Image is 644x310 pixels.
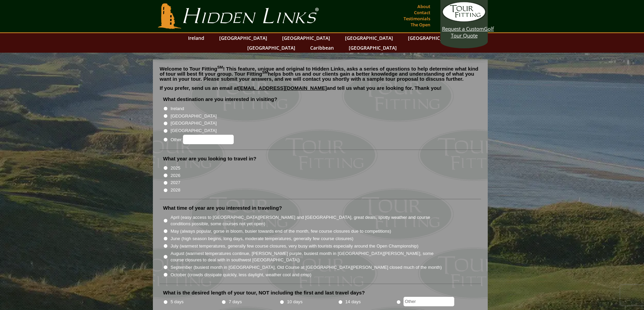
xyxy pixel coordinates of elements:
[416,2,432,11] a: About
[244,43,299,53] a: [GEOGRAPHIC_DATA]
[170,235,353,242] label: June (high season begins, long days, moderate temperatures, generally few course closures)
[170,272,312,278] label: October (crowds dissipate quickly, less daylight, weather cool and crisp)
[279,33,333,43] a: [GEOGRAPHIC_DATA]
[442,25,484,32] span: Request a Custom
[217,65,223,69] sup: SM
[404,297,454,306] input: Other
[307,43,337,53] a: Caribbean
[238,85,327,91] a: [EMAIL_ADDRESS][DOMAIN_NAME]
[170,165,180,172] label: 2025
[183,135,234,144] input: Other:
[170,172,180,179] label: 2026
[409,20,432,29] a: The Open
[170,214,442,227] label: April (easy access to [GEOGRAPHIC_DATA][PERSON_NAME] and [GEOGRAPHIC_DATA], great deals, spotty w...
[160,66,481,81] p: Welcome to Tour Fitting ! This feature, unique and original to Hidden Links, asks a series of que...
[345,43,400,53] a: [GEOGRAPHIC_DATA]
[342,33,396,43] a: [GEOGRAPHIC_DATA]
[412,8,432,17] a: Contact
[170,250,442,263] label: August (warmest temperatures continue, [PERSON_NAME] purple, busiest month in [GEOGRAPHIC_DATA][P...
[170,179,180,186] label: 2027
[170,135,233,144] label: Other:
[163,289,365,296] label: What is the desired length of your tour, NOT including the first and last travel days?
[170,187,180,193] label: 2028
[287,299,303,305] label: 10 days
[163,205,282,211] label: What time of year are you interested in traveling?
[170,228,391,235] label: May (always popular, gorse in bloom, busier towards end of the month, few course closures due to ...
[163,96,277,103] label: What destination are you interested in visiting?
[262,70,268,74] sup: SM
[170,264,442,271] label: September (busiest month in [GEOGRAPHIC_DATA], Old Course at [GEOGRAPHIC_DATA][PERSON_NAME] close...
[170,105,184,112] label: Ireland
[402,14,432,23] a: Testimonials
[405,33,459,43] a: [GEOGRAPHIC_DATA]
[216,33,271,43] a: [GEOGRAPHIC_DATA]
[185,33,208,43] a: Ireland
[345,299,361,305] label: 14 days
[163,155,256,162] label: What year are you looking to travel in?
[170,120,216,127] label: [GEOGRAPHIC_DATA]
[170,127,216,134] label: [GEOGRAPHIC_DATA]
[229,299,242,305] label: 7 days
[170,299,184,305] label: 5 days
[170,113,216,120] label: [GEOGRAPHIC_DATA]
[160,85,481,96] p: If you prefer, send us an email at and tell us what you are looking for. Thank you!
[442,2,486,39] a: Request a CustomGolf Tour Quote
[170,243,418,250] label: July (warmest temperatures, generally few course closures, very busy with tourists especially aro...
